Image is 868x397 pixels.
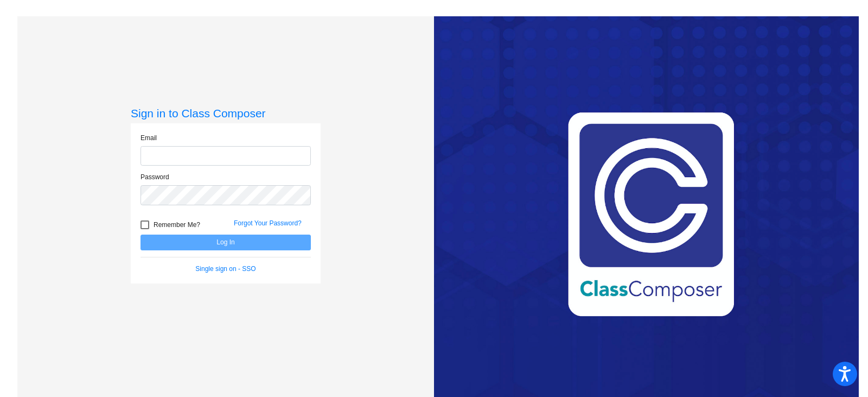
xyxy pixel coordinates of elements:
[234,219,302,227] a: Forgot Your Password?
[141,133,157,143] label: Email
[131,106,321,120] h3: Sign in to Class Composer
[141,235,311,250] button: Log In
[154,218,200,231] span: Remember Me?
[195,265,256,273] a: Single sign on - SSO
[141,172,169,182] label: Password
